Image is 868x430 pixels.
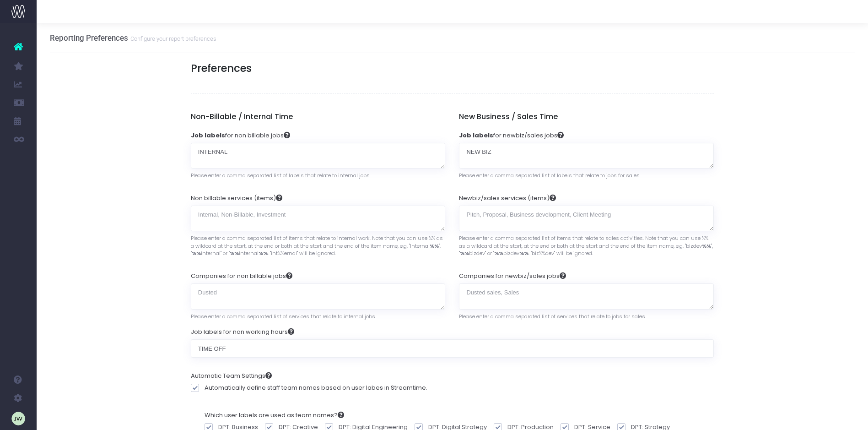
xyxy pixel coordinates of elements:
[191,194,282,203] label: Non billable services (items)
[11,412,25,425] img: images/default_profile_image.png
[191,131,225,140] strong: Job labels
[192,250,201,257] strong: %%
[459,131,564,140] label: for newbiz/sales jobs
[191,272,292,281] label: Companies for non billable jobs
[460,250,469,257] strong: %%
[191,169,371,180] span: Please enter a comma separated list of labels that relate to internal jobs.
[191,327,294,337] label: Job labels for non working hours
[459,310,646,321] span: Please enter a comma separated list of services that relate to jobs for sales.
[191,310,376,321] span: Please enter a comma separated list of services that relate to internal jobs.
[191,383,427,392] label: Automatically define staff team names based on user labes in Streamtime.
[191,131,290,140] label: for non billable jobs
[191,231,446,257] span: Please enter a comma separated list of items that relate to internal work. Note that you can use ...
[50,33,216,43] h3: Reporting Preferences
[459,143,714,169] textarea: NEW BIZ
[259,250,268,257] strong: %%
[205,411,344,420] label: Which user labels are used as team names?
[191,112,446,121] h5: Non-Billable / Internal Time
[459,272,566,281] label: Companies for newbiz/sales jobs
[459,169,641,180] span: Please enter a comma separated list of labels that relate to jobs for sales.
[430,242,439,250] strong: %%
[191,62,714,75] h3: Preferences
[459,131,493,140] strong: Job labels
[494,250,503,257] strong: %%
[459,194,556,203] label: Newbiz/sales services (items)
[230,250,239,257] strong: %%
[519,250,528,257] strong: %%
[128,33,216,43] small: Configure your report preferences
[702,242,711,250] strong: %%
[191,371,272,381] label: Automatic Team Settings
[459,112,714,121] h5: New Business / Sales Time
[191,143,446,169] textarea: INTERNAL
[459,231,714,257] span: Please enter a comma separated list of items that relate to sales activities. Note that you can u...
